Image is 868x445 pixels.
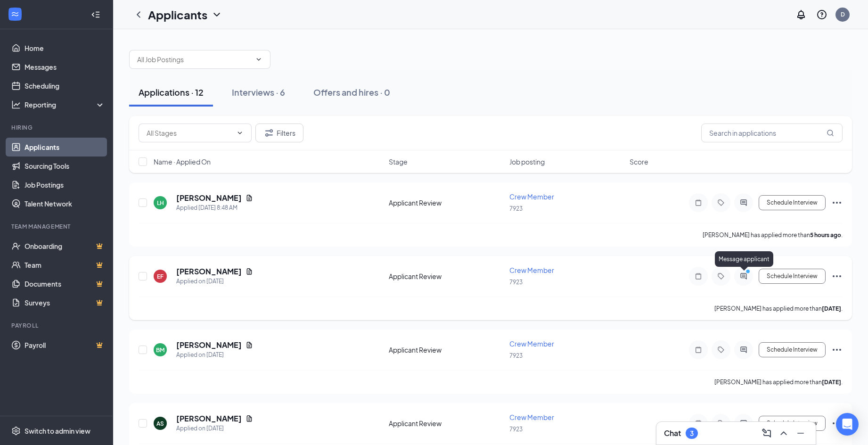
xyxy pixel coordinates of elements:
[176,350,253,360] div: Applied on [DATE]
[761,428,772,439] svg: ComposeMessage
[263,127,275,139] svg: Filter
[133,9,144,20] a: ChevronLeft
[25,58,105,76] a: Messages
[836,413,859,436] div: Open Intercom Messenger
[509,426,523,433] span: 7923
[509,157,545,166] span: Job posting
[236,129,244,137] svg: ChevronDown
[137,54,251,65] input: All Job Postings
[176,413,242,424] h5: [PERSON_NAME]
[10,9,20,19] svg: WorkstreamLogo
[831,344,843,355] svg: Ellipses
[738,420,749,427] svg: ActiveChat
[246,415,253,422] svg: Document
[176,340,242,350] h5: [PERSON_NAME]
[831,197,843,208] svg: Ellipses
[630,157,648,166] span: Score
[744,269,755,276] svg: PrimaryDot
[25,100,106,109] div: Reporting
[11,426,21,436] svg: Settings
[148,7,207,23] h1: Applicants
[793,426,808,441] button: Minimize
[738,346,749,354] svg: ActiveChat
[25,336,105,354] a: PayrollCrown
[25,237,105,255] a: OnboardingCrown
[759,416,826,431] button: Schedule Interview
[715,251,773,267] div: Message applicant
[509,339,554,348] span: Crew Member
[232,86,285,98] div: Interviews · 6
[389,345,504,354] div: Applicant Review
[157,199,164,207] div: LH
[827,129,834,137] svg: MagnifyingGlass
[759,269,826,284] button: Schedule Interview
[176,203,253,213] div: Applied [DATE] 8:48 AM
[509,352,523,359] span: 7923
[759,426,774,441] button: ComposeMessage
[139,86,204,98] div: Applications · 12
[246,268,253,275] svg: Document
[816,9,827,20] svg: QuestionInfo
[255,56,262,63] svg: ChevronDown
[693,420,704,427] svg: Note
[25,255,105,274] a: TeamCrown
[715,346,727,354] svg: Tag
[714,305,843,313] p: [PERSON_NAME] has applied more than .
[795,428,806,439] svg: Minimize
[25,76,105,95] a: Scheduling
[25,138,105,157] a: Applicants
[25,157,105,175] a: Sourcing Tools
[822,305,841,312] b: [DATE]
[693,346,704,354] svg: Note
[795,9,807,20] svg: Notifications
[701,124,843,142] input: Search in applications
[509,266,554,274] span: Crew Member
[831,271,843,282] svg: Ellipses
[822,379,841,386] b: [DATE]
[759,195,826,210] button: Schedule Interview
[157,272,164,280] div: EF
[11,321,103,330] div: Payroll
[703,231,843,239] p: [PERSON_NAME] has applied more than .
[715,199,727,206] svg: Tag
[176,424,253,433] div: Applied on [DATE]
[154,157,211,166] span: Name · Applied On
[91,10,100,19] svg: Collapse
[11,100,21,109] svg: Analysis
[776,426,791,441] button: ChevronUp
[759,342,826,357] button: Schedule Interview
[831,418,843,429] svg: Ellipses
[246,194,253,202] svg: Document
[509,413,554,421] span: Crew Member
[25,39,105,58] a: Home
[176,266,242,277] h5: [PERSON_NAME]
[389,419,504,428] div: Applicant Review
[11,124,103,132] div: Hiring
[509,192,554,201] span: Crew Member
[156,420,164,428] div: AS
[715,420,727,427] svg: Tag
[841,10,845,18] div: D
[389,157,408,166] span: Stage
[25,175,105,194] a: Job Postings
[690,429,694,437] div: 3
[810,231,841,239] b: 5 hours ago
[147,128,232,138] input: All Stages
[25,293,105,312] a: SurveysCrown
[25,194,105,213] a: Talent Network
[509,205,523,212] span: 7923
[389,198,504,207] div: Applicant Review
[313,86,390,98] div: Offers and hires · 0
[778,428,789,439] svg: ChevronUp
[25,426,90,436] div: Switch to admin view
[509,279,523,286] span: 7923
[11,222,103,231] div: Team Management
[176,277,253,286] div: Applied on [DATE]
[693,272,704,280] svg: Note
[176,193,242,203] h5: [PERSON_NAME]
[714,378,843,386] p: [PERSON_NAME] has applied more than .
[25,274,105,293] a: DocumentsCrown
[738,272,749,280] svg: ActiveChat
[255,124,303,142] button: Filter Filters
[715,272,727,280] svg: Tag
